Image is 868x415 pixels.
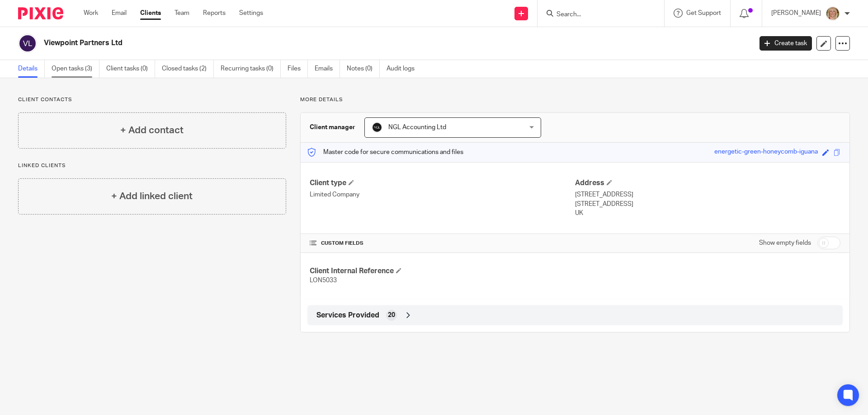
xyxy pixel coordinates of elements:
a: Open tasks (3) [52,60,99,78]
a: Create task [759,36,812,51]
p: Master code for secure communications and files [307,148,463,157]
img: svg%3E [18,34,37,53]
span: Services Provided [316,311,379,320]
h4: Client type [310,178,575,188]
h4: Address [575,178,840,188]
span: Get Support [686,10,721,16]
span: LON5033 [310,277,337,284]
p: Client contacts [18,96,286,103]
h4: + Add linked client [111,189,193,203]
div: energetic-green-honeycomb-iguana [714,147,818,158]
p: Linked clients [18,162,286,169]
img: NGL%20Logo%20Social%20Circle%20JPG.jpg [372,122,382,133]
h4: + Add contact [120,123,184,137]
a: Settings [239,9,263,18]
a: Notes (0) [347,60,380,78]
h4: CUSTOM FIELDS [310,240,575,247]
span: 20 [388,311,395,320]
img: JW%20photo.JPG [826,6,840,21]
a: Recurring tasks (0) [221,60,281,78]
a: Work [84,9,98,18]
a: Details [18,60,45,78]
p: [PERSON_NAME] [771,9,821,18]
input: Search [556,11,637,19]
a: Email [112,9,127,18]
h2: Viewpoint Partners Ltd [44,38,605,48]
a: Emails [315,60,340,78]
a: Team [175,9,189,18]
a: Closed tasks (2) [162,60,214,78]
h3: Client manager [310,123,355,132]
a: Reports [203,9,226,18]
a: Audit logs [387,60,421,78]
p: UK [575,209,840,218]
p: Limited Company [310,190,575,199]
p: [STREET_ADDRESS] [575,190,840,199]
label: Show empty fields [759,238,811,247]
a: Client tasks (0) [106,60,155,78]
img: Pixie [18,7,63,19]
p: [STREET_ADDRESS] [575,200,840,209]
h4: Client Internal Reference [310,266,575,276]
span: NGL Accounting Ltd [388,124,446,131]
p: More details [300,96,850,103]
a: Files [288,60,308,78]
a: Clients [140,9,161,18]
